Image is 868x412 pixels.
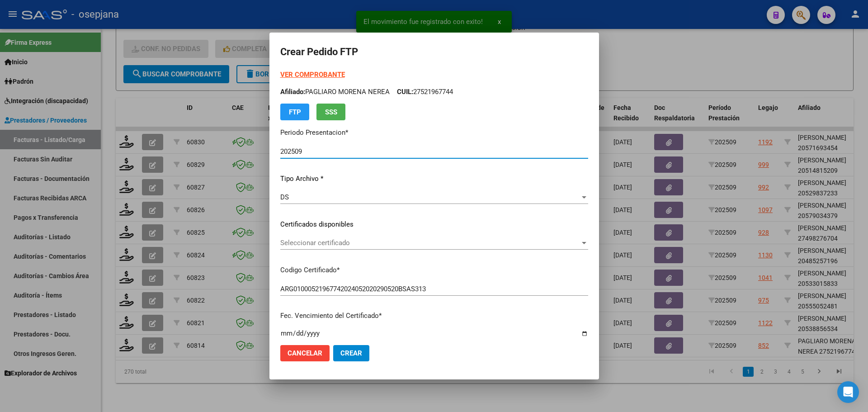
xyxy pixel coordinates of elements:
p: PAGLIARO MORENA NEREA 27521967744 [280,87,588,97]
button: Cancelar [280,345,330,361]
span: Crear [340,349,362,357]
span: SSS [325,108,337,116]
button: FTP [280,104,309,120]
span: DS [280,193,289,201]
p: Certificados disponibles [280,219,588,230]
p: Periodo Presentacion [280,128,588,138]
span: Afiliado: [280,88,305,96]
a: VER COMPROBANTE [280,71,345,79]
p: Fec. Vencimiento del Certificado [280,311,588,321]
button: SSS [316,104,345,120]
span: Seleccionar certificado [280,239,580,247]
span: CUIL: [397,88,413,96]
p: Codigo Certificado [280,265,588,275]
span: FTP [288,108,301,116]
button: Crear [333,345,369,361]
div: Open Intercom Messenger [837,381,859,403]
span: Cancelar [288,349,322,357]
p: Tipo Archivo * [280,174,588,184]
h2: Crear Pedido FTP [280,43,588,61]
